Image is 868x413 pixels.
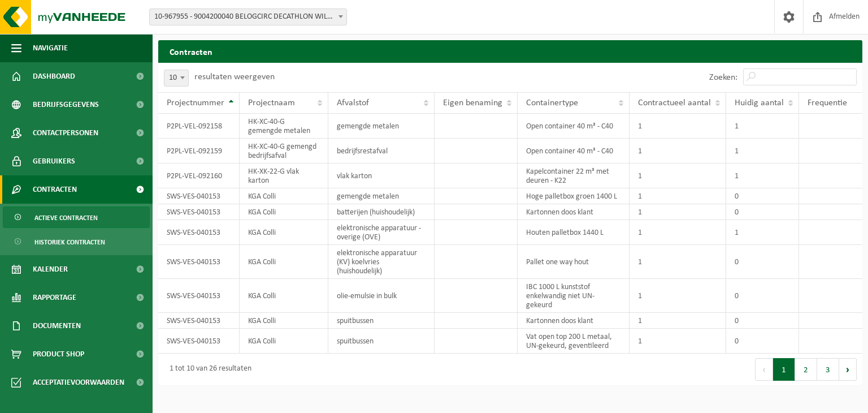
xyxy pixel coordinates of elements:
[518,329,630,354] td: Vat open top 200 L metaal, UN-gekeurd, geventileerd
[630,139,726,164] td: 1
[630,329,726,354] td: 1
[158,188,240,204] td: SWS-VES-040153
[158,279,240,313] td: SWS-VES-040153
[726,245,799,279] td: 0
[808,98,847,107] span: Frequentie
[328,204,435,220] td: batterijen (huishoudelijk)
[328,279,435,313] td: olie-emulsie in bulk
[33,62,75,91] span: Dashboard
[726,164,799,188] td: 1
[158,40,862,62] h2: Contracten
[328,164,435,188] td: vlak karton
[518,188,630,204] td: Hoge palletbox groen 1400 L
[526,98,578,107] span: Containertype
[240,329,328,354] td: KGA Colli
[709,73,737,82] label: Zoeken:
[337,98,369,107] span: Afvalstof
[158,245,240,279] td: SWS-VES-040153
[630,204,726,220] td: 1
[150,9,346,25] span: 10-967955 - 9004200040 BELOGCIRC DECATHLON WILLEBROEK - WILLEBROEK
[164,70,189,87] span: 10
[518,279,630,313] td: IBC 1000 L kunststof enkelwandig niet UN-gekeurd
[630,188,726,204] td: 1
[33,91,99,119] span: Bedrijfsgegevens
[630,313,726,329] td: 1
[328,139,435,164] td: bedrijfsrestafval
[240,188,328,204] td: KGA Colli
[158,313,240,329] td: SWS-VES-040153
[328,313,435,329] td: spuitbussen
[158,164,240,188] td: P2PL-VEL-092160
[158,329,240,354] td: SWS-VES-040153
[518,220,630,245] td: Houten palletbox 1440 L
[328,329,435,354] td: spuitbussen
[33,368,124,397] span: Acceptatievoorwaarden
[328,245,435,279] td: elektronische apparatuur (KV) koelvries (huishoudelijk)
[726,204,799,220] td: 0
[726,313,799,329] td: 0
[630,279,726,313] td: 1
[3,231,150,252] a: Historiek contracten
[33,312,81,340] span: Documenten
[630,220,726,245] td: 1
[726,279,799,313] td: 0
[518,313,630,329] td: Kartonnen doos klant
[33,283,76,312] span: Rapportage
[3,206,150,228] a: Actieve contracten
[726,139,799,164] td: 1
[518,245,630,279] td: Pallet one way hout
[164,359,251,380] div: 1 tot 10 van 26 resultaten
[240,139,328,164] td: HK-XC-40-G gemengd bedrijfsafval
[518,204,630,220] td: Kartonnen doos klant
[194,72,275,81] label: resultaten weergeven
[755,358,773,381] button: Previous
[158,204,240,220] td: SWS-VES-040153
[158,220,240,245] td: SWS-VES-040153
[735,98,784,107] span: Huidig aantal
[33,34,68,62] span: Navigatie
[638,98,711,107] span: Contractueel aantal
[240,204,328,220] td: KGA Colli
[328,220,435,245] td: elektronische apparatuur - overige (OVE)
[240,279,328,313] td: KGA Colli
[773,358,795,381] button: 1
[240,245,328,279] td: KGA Colli
[6,388,189,413] iframe: chat widget
[34,231,105,253] span: Historiek contracten
[817,358,839,381] button: 3
[630,164,726,188] td: 1
[33,340,84,368] span: Product Shop
[518,164,630,188] td: Kapelcontainer 22 m³ met deuren - K22
[164,70,188,86] span: 10
[630,114,726,139] td: 1
[240,114,328,139] td: HK-XC-40-G gemengde metalen
[518,139,630,164] td: Open container 40 m³ - C40
[240,220,328,245] td: KGA Colli
[518,114,630,139] td: Open container 40 m³ - C40
[443,98,502,107] span: Eigen benaming
[240,313,328,329] td: KGA Colli
[839,358,857,381] button: Next
[34,207,98,229] span: Actieve contracten
[33,255,68,283] span: Kalender
[795,358,817,381] button: 2
[726,329,799,354] td: 0
[33,175,77,204] span: Contracten
[328,114,435,139] td: gemengde metalen
[248,98,295,107] span: Projectnaam
[328,188,435,204] td: gemengde metalen
[630,245,726,279] td: 1
[33,119,98,147] span: Contactpersonen
[158,114,240,139] td: P2PL-VEL-092158
[726,188,799,204] td: 0
[33,147,75,175] span: Gebruikers
[167,98,224,107] span: Projectnummer
[149,8,347,25] span: 10-967955 - 9004200040 BELOGCIRC DECATHLON WILLEBROEK - WILLEBROEK
[240,164,328,188] td: HK-XK-22-G vlak karton
[726,220,799,245] td: 1
[726,114,799,139] td: 1
[158,139,240,164] td: P2PL-VEL-092159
